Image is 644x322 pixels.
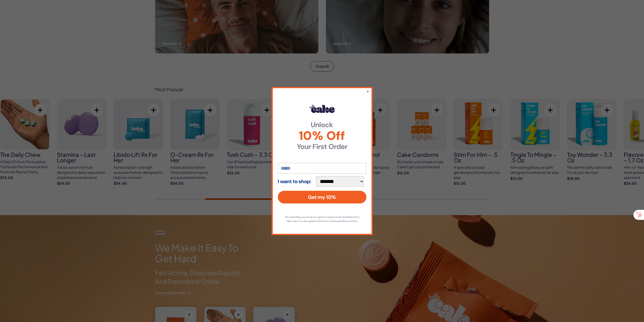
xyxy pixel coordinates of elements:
[278,130,366,142] span: 10% Off
[278,179,311,184] strong: I want to shop:
[278,121,366,128] strong: Unlock
[278,191,366,203] button: Get my 10%
[309,105,335,113] img: Hello Cake
[343,219,357,223] a: Privacy Policy
[283,215,361,223] p: *By submitting your email you agree to receive email newsletters from Hello Cake. You also agree ...
[366,89,369,94] button: ×
[278,143,366,150] strong: Your First Order
[321,219,339,223] a: Terms of Service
